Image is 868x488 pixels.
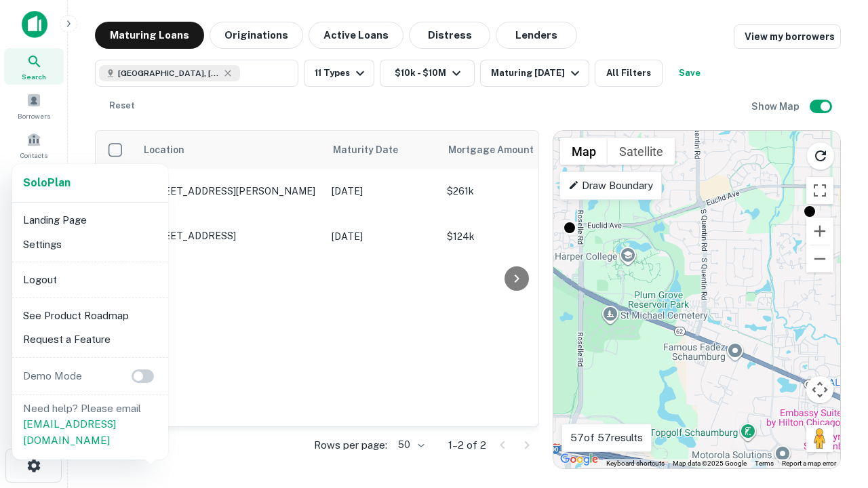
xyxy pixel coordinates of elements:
p: Need help? Please email [23,401,157,449]
strong: Solo Plan [23,176,71,189]
li: Logout [18,268,163,292]
li: See Product Roadmap [18,304,163,328]
li: Settings [18,232,163,257]
li: Request a Feature [18,327,163,352]
p: Demo Mode [18,368,87,384]
iframe: Chat Widget [800,336,868,401]
a: SoloPlan [23,175,71,191]
a: [EMAIL_ADDRESS][DOMAIN_NAME] [23,418,116,446]
li: Landing Page [18,208,163,232]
